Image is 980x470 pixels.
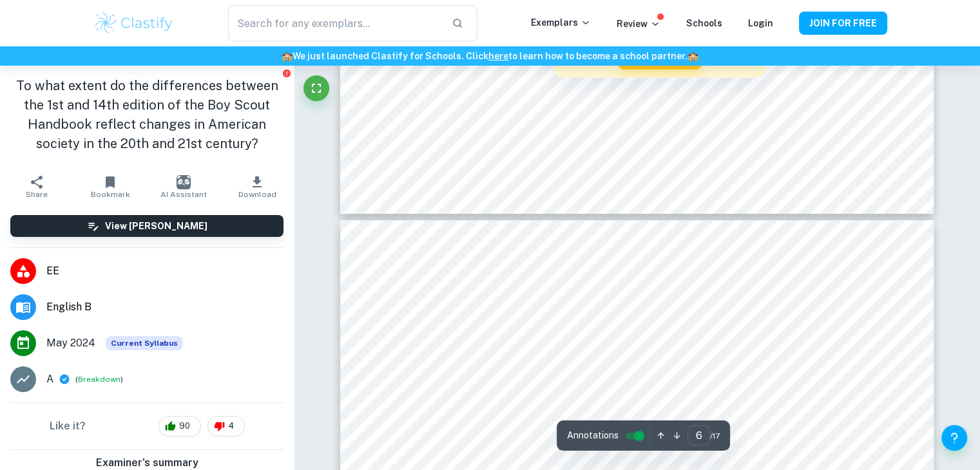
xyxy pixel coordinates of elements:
button: Bookmark [73,169,147,205]
h6: View [PERSON_NAME] [105,219,207,233]
div: This exemplar is based on the current syllabus. Feel free to refer to it for inspiration/ideas wh... [106,336,183,350]
button: Report issue [282,68,291,78]
span: Bookmark [91,190,130,199]
span: Annotations [567,429,619,442]
span: May 2024 [46,335,95,351]
span: English B [46,299,283,315]
span: Share [26,190,48,199]
span: EE [46,263,283,279]
img: AI Assistant [177,175,191,189]
button: Download [220,169,294,205]
button: View [PERSON_NAME] [10,215,283,237]
span: AI Assistant [160,190,207,199]
button: AI Assistant [147,169,220,205]
span: Current Syllabus [106,336,183,350]
span: 🏫 [282,51,293,61]
h1: To what extent do the differences between the 1st and 14th edition of the Boy Scout Handbook refl... [10,76,283,153]
p: A [46,371,53,387]
button: Breakdown [78,373,120,385]
a: Schools [686,18,722,28]
span: 4 [221,420,241,433]
span: 🏫 [687,51,698,61]
p: Review [617,17,660,31]
button: Fullscreen [303,75,329,101]
div: 90 [159,416,201,437]
a: Login [748,18,773,28]
input: Search for any exemplars... [228,5,441,41]
p: Exemplars [531,15,591,30]
span: Download [238,190,276,199]
img: Clastify logo [93,10,175,36]
span: 90 [172,420,197,433]
span: / 17 [710,430,720,442]
button: JOIN FOR FREE [799,12,887,35]
span: ( ) [75,373,123,386]
button: Help and Feedback [941,425,967,451]
h6: We just launched Clastify for Schools. Click to learn how to become a school partner. [3,49,977,63]
a: here [488,51,508,61]
div: 4 [207,416,245,437]
h6: Like it? [50,418,86,434]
